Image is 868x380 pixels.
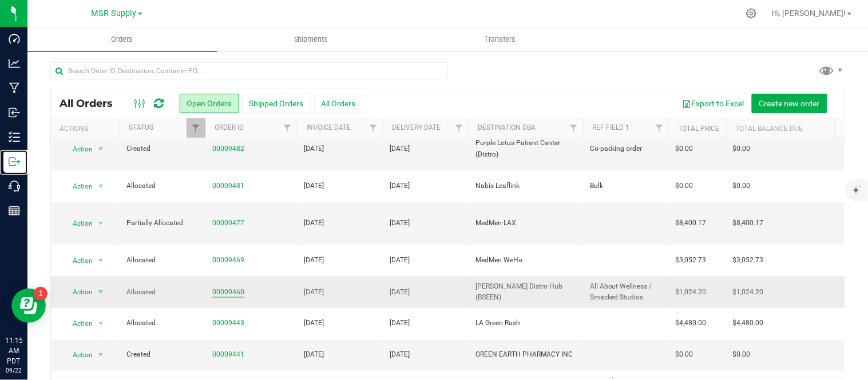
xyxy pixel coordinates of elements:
span: select [94,347,108,363]
span: select [94,141,108,157]
a: Delivery Date [392,123,441,131]
span: Allocated [126,318,199,329]
span: Action [62,253,93,269]
a: Shipments [217,27,406,51]
span: select [94,316,108,332]
span: [DATE] [390,181,410,191]
span: All Orders [60,97,124,110]
span: select [94,215,108,231]
inline-svg: Inbound [9,107,20,118]
span: [DATE] [304,287,324,298]
a: Transfers [406,27,595,51]
span: [DATE] [390,350,410,361]
span: Allocated [126,181,199,191]
span: $4,480.00 [676,318,707,329]
span: Bulk [590,181,603,191]
span: Orders [96,34,148,45]
button: Shipped Orders [242,94,311,113]
span: [DATE] [304,255,324,266]
iframe: Resource center [11,289,46,323]
span: [PERSON_NAME] Distro Hub (BSEEN) [475,281,576,303]
span: Purple Lotus Patient Center (Distro) [475,138,576,159]
span: Partially Allocated [126,218,199,229]
a: Filter [650,118,669,138]
button: All Orders [314,94,363,113]
a: 00009460 [212,287,244,298]
a: 00009477 [212,218,244,229]
span: $0.00 [676,181,693,191]
span: $4,480.00 [733,318,764,329]
span: $1,024.20 [733,287,764,298]
button: Create new order [752,94,827,113]
span: $0.00 [676,350,693,361]
span: [DATE] [304,181,324,191]
span: $8,400.17 [676,218,707,229]
input: Search Order ID, Destination, Customer PO... [50,62,448,79]
a: Ref Field 1 [592,123,629,131]
p: 11:15 AM PDT [5,335,22,366]
span: Shipments [279,34,344,45]
span: Nabis Leaflink [475,181,576,191]
span: $0.00 [733,143,751,154]
div: Manage settings [744,8,759,19]
a: Filter [450,118,469,138]
span: Action [62,215,93,231]
a: Destination DBA [478,123,536,131]
p: 09/22 [5,366,22,375]
span: $3,052.73 [676,255,707,266]
span: $8,400.17 [733,218,764,229]
span: MSR Supply [92,9,137,18]
inline-svg: Dashboard [9,33,20,45]
iframe: Resource center unread badge [34,287,47,301]
span: [DATE] [390,287,410,298]
span: MedMen WeHo [475,255,576,266]
span: $0.00 [676,143,693,154]
a: Filter [187,118,205,138]
a: 00009443 [212,318,244,329]
span: [DATE] [304,218,324,229]
span: Transfers [469,34,532,45]
div: Actions [60,125,115,133]
a: 00009469 [212,255,244,266]
span: Allocated [126,255,199,266]
span: [DATE] [390,255,410,266]
a: Filter [278,118,297,138]
a: 00009481 [212,181,244,191]
a: Filter [564,118,583,138]
a: Orders [27,27,217,51]
a: Invoice Date [306,123,351,131]
span: MedMen LAX [475,218,576,229]
span: Action [62,178,93,194]
inline-svg: Analytics [9,58,20,69]
span: Action [62,316,93,332]
span: select [94,253,108,269]
span: Hi, [PERSON_NAME]! [772,9,846,18]
span: Create new order [759,99,820,108]
a: Order ID [215,123,244,131]
a: Filter [364,118,383,138]
span: [DATE] [304,350,324,361]
span: Action [62,347,93,363]
a: 00009482 [212,143,244,154]
span: All About Wellness / Smacked Studios [590,281,662,303]
span: [DATE] [304,318,324,329]
button: Export to Excel [675,94,752,113]
span: GREEN EARTH PHARMACY INC [475,350,576,361]
span: Allocated [126,287,199,298]
span: $0.00 [733,181,751,191]
span: [DATE] [390,143,410,154]
span: $0.00 [733,350,751,361]
button: Open Orders [180,94,239,113]
span: [DATE] [390,318,410,329]
span: Created [126,350,199,361]
inline-svg: Manufacturing [9,82,20,94]
span: Action [62,141,93,157]
span: $3,052.73 [733,255,764,266]
a: Status [129,123,153,131]
span: Created [126,143,199,154]
span: [DATE] [390,218,410,229]
span: [DATE] [304,143,324,154]
span: $1,024.20 [676,287,707,298]
span: Co-packing order [590,143,643,154]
